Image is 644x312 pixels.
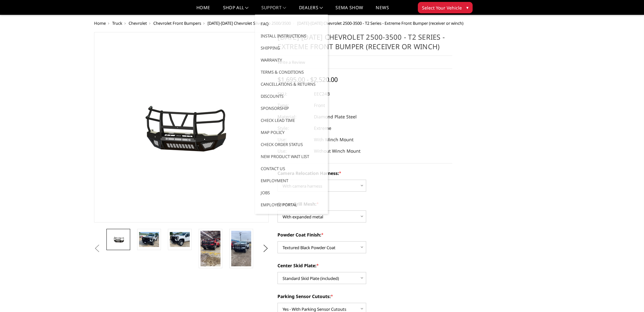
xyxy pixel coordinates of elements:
[314,134,354,145] dd: With Winch Mount
[258,114,325,126] a: Check Lead Time
[258,102,325,114] a: Sponsorship
[299,5,323,15] a: Dealers
[258,42,325,54] a: Shipping
[258,78,325,90] a: Cancellations & Returns
[258,175,325,187] a: Employment
[335,5,363,15] a: SEMA Show
[94,20,106,26] a: Home
[258,199,325,211] a: Employee Portal
[129,20,147,26] a: Chevrolet
[376,5,389,15] a: News
[314,111,357,123] dd: Diamond Plate Steel
[258,30,325,42] a: Install Instructions
[277,170,452,176] label: Camera Relocation Harness:
[258,54,325,66] a: Warranty
[170,232,190,247] img: 2024-2026 Chevrolet 2500-3500 - T2 Series - Extreme Front Bumper (receiver or winch)
[261,244,270,253] button: Next
[258,126,325,138] a: MAP Policy
[223,5,249,15] a: shop all
[258,138,325,150] a: Check Order Status
[231,231,251,266] img: 2024-2026 Chevrolet 2500-3500 - T2 Series - Extreme Front Bumper (receiver or winch)
[314,145,360,157] dd: Without Winch Mount
[92,244,102,253] button: Previous
[196,5,210,15] a: Home
[258,66,325,78] a: Terms & Conditions
[418,2,473,13] button: Select Your Vehicle
[277,201,452,207] label: Center Grill Mesh:
[139,232,159,247] img: 2024-2026 Chevrolet 2500-3500 - T2 Series - Extreme Front Bumper (receiver or winch)
[258,150,325,163] a: New Product Wait List
[277,32,452,56] h1: [DATE]-[DATE] Chevrolet 2500-3500 - T2 Series - Extreme Front Bumper (receiver or winch)
[258,18,325,30] a: FAQ
[277,231,452,238] label: Powder Coat Finish:
[258,187,325,199] a: Jobs
[201,231,220,266] img: 2024-2026 Chevrolet 2500-3500 - T2 Series - Extreme Front Bumper (receiver or winch)
[108,235,128,244] img: 2024-2026 Chevrolet 2500-3500 - T2 Series - Extreme Front Bumper (receiver or winch)
[94,32,269,222] a: 2024-2026 Chevrolet 2500-3500 - T2 Series - Extreme Front Bumper (receiver or winch)
[422,4,462,11] span: Select Your Vehicle
[466,4,469,11] span: ▾
[277,262,452,269] label: Center Skid Plate:
[297,20,463,26] span: [DATE]-[DATE] Chevrolet 2500-3500 - T2 Series - Extreme Front Bumper (receiver or winch)
[258,163,325,175] a: Contact Us
[261,5,286,15] a: Support
[277,293,452,300] label: Parking Sensor Cutouts:
[153,20,201,26] a: Chevrolet Front Bumpers
[207,20,291,26] a: [DATE]-[DATE] Chevrolet Silverado 2500/3500
[258,90,325,102] a: Discounts
[112,20,122,26] a: Truck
